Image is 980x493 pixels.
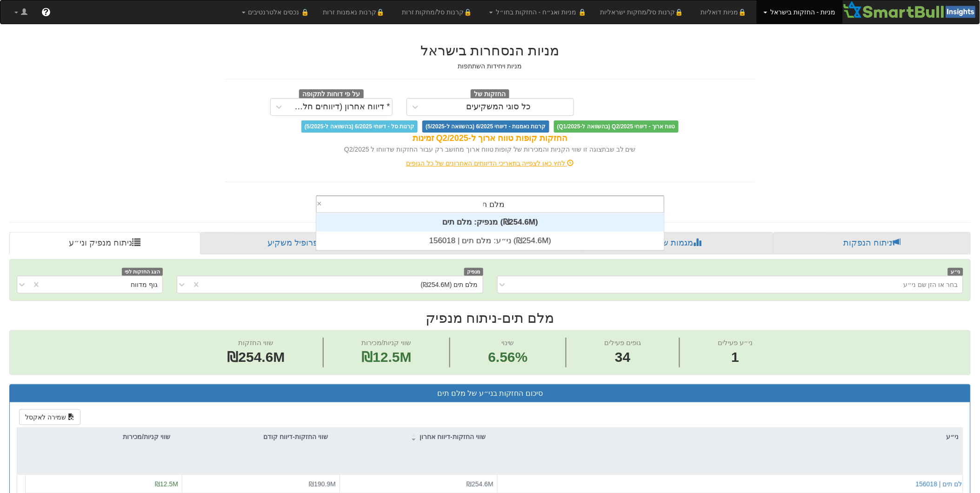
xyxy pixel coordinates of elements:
button: שמירה לאקסל [19,409,80,425]
div: גוף מדווח [131,280,158,289]
a: 🔒קרנות סל/מחקות ישראליות [593,0,693,24]
a: 🔒 נכסים אלטרנטיבים [235,0,316,24]
div: החזקות קופות טווח ארוך ל-Q2/2025 זמינות [225,133,755,145]
a: פרופיל משקיע [200,232,394,254]
span: גופים פעילים [604,339,641,346]
h3: סיכום החזקות בני״ע של מלם תים [17,389,963,398]
span: הצג החזקות לפי [122,268,163,276]
div: מלם תים (₪254.6M) [421,280,478,289]
span: ₪12.5M [361,349,411,365]
span: ₪12.5M [155,480,178,488]
a: ניתוח מנפיק וני״ע [9,232,200,254]
h2: מלם תים - ניתוח מנפיק [9,310,971,326]
a: 🔒קרנות נאמנות זרות [316,0,395,24]
div: לחץ כאן לצפייה בתאריכי הדיווחים האחרונים של כל הגופים [218,159,762,168]
a: ניתוח הנפקות [773,232,971,254]
div: ני״ע [490,428,963,446]
a: 🔒מניות דואליות [694,0,757,24]
a: מניות - החזקות בישראל [757,0,842,24]
a: מגמות שוק [582,232,773,254]
span: קרנות סל - דיווחי 6/2025 (בהשוואה ל-5/2025) [301,120,418,133]
span: ני״ע [948,268,963,276]
span: ₪254.6M [227,349,285,365]
span: 1 [718,347,753,367]
div: שווי החזקות-דיווח אחרון [332,428,489,446]
span: שווי החזקות [238,339,273,346]
span: ₪254.6M [467,480,493,488]
button: מלם תים | 156018 [916,480,967,489]
a: ? [34,0,58,24]
span: קרנות נאמנות - דיווחי 6/2025 (בהשוואה ל-5/2025) [422,120,549,133]
span: ? [43,7,48,17]
span: 34 [604,347,641,367]
span: מנפיק [464,268,483,276]
span: שינוי [502,339,514,346]
div: * דיווח אחרון (דיווחים חלקיים) [290,102,390,112]
span: ני״ע פעילים [718,339,753,346]
div: מנפיק: ‏מלם תים ‎(₪254.6M)‎ [316,213,664,232]
h5: מניות ויחידות השתתפות [225,63,755,70]
span: על פי דוחות לתקופה [299,89,364,100]
span: החזקות של [471,89,510,100]
span: טווח ארוך - דיווחי Q2/2025 (בהשוואה ל-Q1/2025) [554,120,679,133]
h2: מניות הנסחרות בישראל [225,43,755,58]
div: grid [316,213,664,250]
div: בחר או הזן שם ני״ע [903,280,958,289]
div: שים לב שבתצוגה זו שווי הקניות והמכירות של קופות טווח ארוך מחושב רק עבור החזקות שדווחו ל Q2/2025 [225,145,755,154]
span: 6.56% [488,347,528,367]
span: × [317,200,322,208]
img: Smartbull [843,0,980,19]
span: ₪190.9M [309,480,336,488]
div: שווי החזקות-דיווח קודם [174,428,332,446]
span: Clear value [317,196,325,212]
div: ני״ע: ‏מלם תים | 156018 ‎(₪254.6M)‎ [316,232,664,250]
a: 🔒קרנות סל/מחקות זרות [395,0,482,24]
span: שווי קניות/מכירות [361,339,411,346]
div: שווי קניות/מכירות [17,428,174,446]
div: כל סוגי המשקיעים [467,102,531,112]
a: 🔒 מניות ואג״ח - החזקות בחו״ל [482,0,593,24]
